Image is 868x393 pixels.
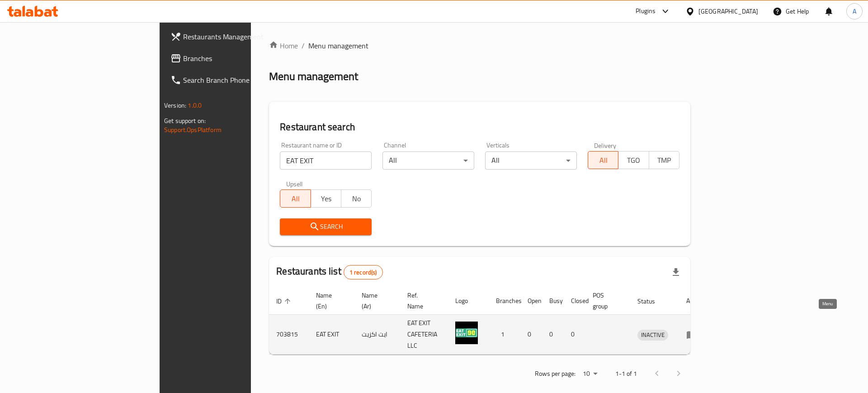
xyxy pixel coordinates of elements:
[489,315,520,355] td: 1
[163,47,305,69] a: Branches
[622,154,645,167] span: TGO
[315,192,338,205] span: Yes
[309,315,354,355] td: EAT EXIT
[286,180,303,187] label: Upsell
[354,315,400,355] td: ايت اكزيت
[183,53,297,64] span: Branches
[344,268,382,277] span: 1 record(s)
[163,26,305,47] a: Restaurants Management
[316,290,344,312] span: Name (En)
[594,142,617,148] label: Delivery
[637,330,668,341] div: INACTIVE
[188,99,202,111] span: 1.0.0
[564,315,585,355] td: 0
[164,99,186,111] span: Version:
[311,189,341,208] button: Yes
[269,287,710,355] table: enhanced table
[618,151,649,169] button: TGO
[520,315,542,355] td: 0
[542,315,564,355] td: 0
[362,290,389,312] span: Name (Ar)
[615,368,637,379] p: 1-1 of 1
[698,6,758,16] div: [GEOGRAPHIC_DATA]
[382,152,474,170] div: All
[280,152,372,170] input: Search for restaurant name or ID..
[344,265,383,279] div: Total records count
[164,115,206,127] span: Get support on:
[276,265,382,279] h2: Restaurants list
[542,287,564,315] th: Busy
[588,151,618,169] button: All
[280,189,311,208] button: All
[400,315,448,355] td: EAT EXIT CAFETERIA LLC
[593,290,619,312] span: POS group
[485,152,577,170] div: All
[287,221,364,232] span: Search
[653,154,676,167] span: TMP
[308,40,368,51] span: Menu management
[520,287,542,315] th: Open
[592,154,615,167] span: All
[163,69,305,91] a: Search Branch Phone
[679,287,710,315] th: Action
[564,287,585,315] th: Closed
[183,31,297,42] span: Restaurants Management
[341,189,372,208] button: No
[164,124,222,136] a: Support.OpsPlatform
[649,151,679,169] button: TMP
[280,120,679,134] h2: Restaurant search
[579,367,601,381] div: Rows per page:
[269,40,690,51] nav: breadcrumb
[637,330,668,340] span: INACTIVE
[183,75,297,85] span: Search Branch Phone
[489,287,520,315] th: Branches
[665,261,687,283] div: Export file
[448,287,489,315] th: Logo
[269,69,358,84] h2: Menu management
[276,296,293,307] span: ID
[455,322,478,344] img: EAT EXIT
[535,368,576,379] p: Rows per page:
[280,218,372,235] button: Search
[407,290,437,312] span: Ref. Name
[637,296,667,307] span: Status
[636,6,656,17] div: Plugins
[345,192,368,205] span: No
[853,6,856,16] span: A
[284,192,307,205] span: All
